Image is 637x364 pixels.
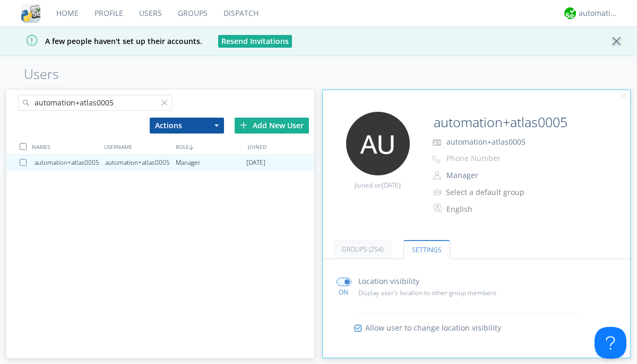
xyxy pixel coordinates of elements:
[433,171,441,180] img: person-outline.svg
[101,139,173,154] div: USERNAME
[218,35,292,48] button: Resend Invitations
[355,181,401,190] span: Joined on
[8,36,202,46] span: A few people haven't set up their accounts.
[446,187,535,198] div: Select a default group
[105,155,176,171] div: automation+atlas0005
[446,204,535,215] div: English
[579,8,618,19] div: automation+atlas
[358,276,419,287] p: Location visibility
[240,121,247,129] img: plus.svg
[235,118,309,134] div: Add New User
[176,155,246,171] div: Manager
[246,155,265,171] span: [DATE]
[358,288,535,298] p: Display user's location to other group members.
[432,155,441,163] img: phone-outline.svg
[333,240,392,259] a: Groups (254)
[346,112,410,175] img: 373638.png
[332,288,356,297] div: ON
[18,95,172,111] input: Search users
[245,139,317,154] div: JOINED
[595,327,626,359] iframe: Toggle Customer Support
[365,323,501,333] span: Allow user to change location visibility
[433,202,444,215] img: In groups with Translation enabled, this user's messages will be automatically translated to and ...
[6,155,314,171] a: automation+atlas0005automation+atlas0005Manager[DATE]
[403,240,450,259] a: Settings
[29,139,101,154] div: NAMES
[443,168,549,183] button: Manager
[35,155,105,171] div: automation+atlas0005
[446,137,526,147] span: automation+atlas0005
[382,181,401,190] span: [DATE]
[620,93,627,100] img: cancel.svg
[150,118,224,134] button: Actions
[433,185,443,199] img: icon-alert-users-thin-outline.svg
[564,7,576,19] img: d2d01cd9b4174d08988066c6d424eccd
[173,139,245,154] div: ROLE
[21,4,40,23] img: cddb5a64eb264b2086981ab96f4c1ba7
[429,112,601,133] input: Name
